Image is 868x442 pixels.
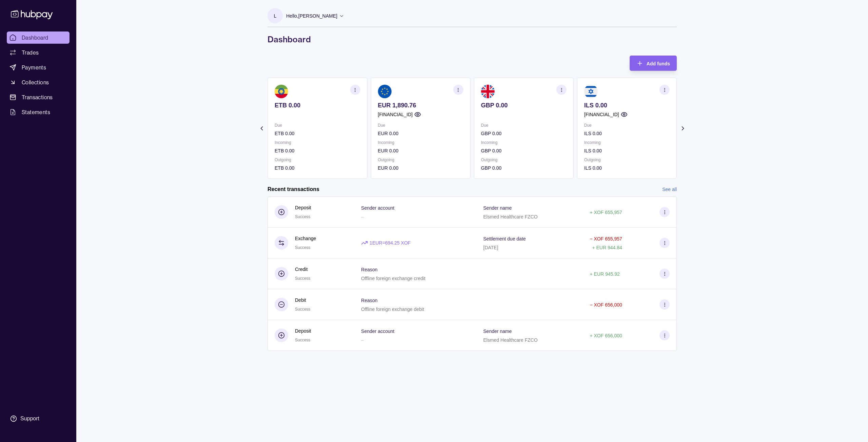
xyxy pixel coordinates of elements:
[483,337,537,343] p: Elsmed Healthcare FZCO
[378,85,391,98] img: eu
[378,122,463,129] p: Due
[22,48,39,57] span: Trades
[481,147,567,154] p: GBP 0.00
[7,412,70,426] a: Support
[590,333,622,338] p: + XOF 656,000
[483,214,537,219] p: Elsmed Healthcare FZCO
[483,236,526,241] p: Settlement due date
[481,164,567,172] p: GBP 0.00
[662,186,677,193] a: See all
[295,245,310,250] span: Success
[590,302,622,308] p: − XOF 656,000
[275,164,360,172] p: ETB 0.00
[370,239,411,247] p: 1 EUR = 694.25 XOF
[584,102,670,109] p: ILS 0.00
[361,337,364,343] p: –
[481,139,567,146] p: Incoming
[22,108,50,116] span: Statements
[7,31,70,44] a: Dashboard
[361,205,394,211] p: Sender account
[378,156,463,164] p: Outgoing
[378,111,413,118] p: [FINANCIAL_ID]
[22,34,48,42] span: Dashboard
[481,130,567,137] p: GBP 0.00
[275,156,360,164] p: Outgoing
[483,205,512,211] p: Sender name
[268,186,319,193] h2: Recent transactions
[295,235,316,242] p: Exchange
[378,139,463,146] p: Incoming
[361,298,377,303] p: Reason
[295,276,310,281] span: Success
[274,12,277,20] p: L
[275,139,360,146] p: Incoming
[286,12,337,20] p: Hello, [PERSON_NAME]
[378,102,463,109] p: EUR 1,890.76
[592,245,622,250] p: + EUR 944.84
[295,338,310,342] span: Success
[22,93,53,101] span: Transactions
[481,85,495,98] img: gb
[481,156,567,164] p: Outgoing
[483,329,512,334] p: Sender name
[630,56,677,71] button: Add funds
[378,164,463,172] p: EUR 0.00
[584,130,670,137] p: ILS 0.00
[295,266,310,273] p: Credit
[584,139,670,146] p: Incoming
[590,210,622,215] p: + XOF 655,957
[295,214,310,219] span: Success
[590,271,619,277] p: + EUR 945.92
[584,147,670,154] p: ILS 0.00
[378,147,463,154] p: EUR 0.00
[584,85,598,98] img: il
[275,122,360,129] p: Due
[20,415,39,422] div: Support
[275,102,360,109] p: ETB 0.00
[7,61,70,73] a: Payments
[584,156,670,164] p: Outgoing
[483,245,498,250] p: [DATE]
[481,122,567,129] p: Due
[361,267,377,272] p: Reason
[7,76,70,88] a: Collections
[275,147,360,154] p: ETB 0.00
[7,46,70,59] a: Trades
[295,327,311,335] p: Deposit
[295,204,311,211] p: Deposit
[584,164,670,172] p: ILS 0.00
[22,63,46,71] span: Payments
[7,106,70,118] a: Statements
[584,111,619,118] p: [FINANCIAL_ID]
[275,130,360,137] p: ETB 0.00
[361,329,394,334] p: Sender account
[378,130,463,137] p: EUR 0.00
[647,61,670,66] span: Add funds
[361,276,426,281] p: Offline foreign exchange credit
[361,307,424,312] p: Offline foreign exchange debit
[268,34,677,45] h1: Dashboard
[295,307,310,312] span: Success
[22,78,49,86] span: Collections
[481,102,567,109] p: GBP 0.00
[7,91,70,103] a: Transactions
[361,214,364,219] p: –
[584,122,670,129] p: Due
[275,85,288,98] img: et
[295,296,310,304] p: Debit
[590,236,622,241] p: − XOF 655,957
